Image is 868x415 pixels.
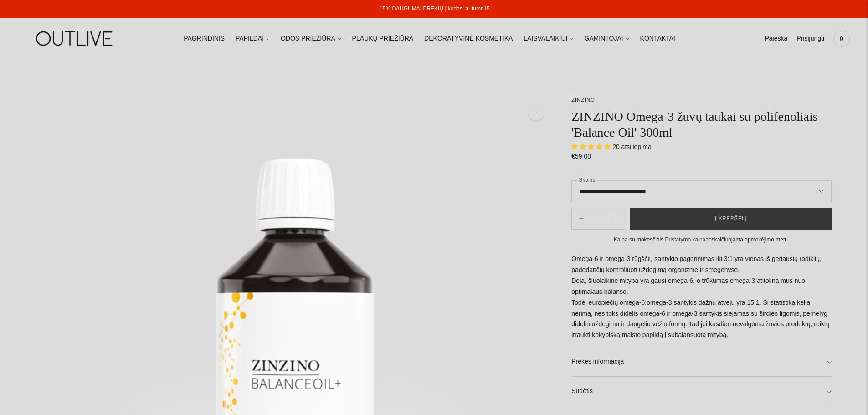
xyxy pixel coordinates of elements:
[184,29,225,49] a: PAGRINDINIS
[236,29,270,49] a: PAPILDAI
[765,29,787,49] a: Paieška
[796,29,824,49] a: Prisijungti
[18,23,132,54] img: OUTLIVE
[571,347,832,376] a: Prekės informacija
[378,5,490,12] a: -15% DAUGUMAI PREKIŲ | kodas: autumn15
[571,97,595,102] a: ZINZINO
[584,29,629,49] a: GAMINTOJAI
[630,208,832,230] button: Į krepšelį
[665,236,706,243] a: Pristatymo kaina
[605,208,625,230] button: Subtract product quantity
[571,153,591,160] span: €59,00
[640,29,675,49] a: KONTAKTAI
[715,214,747,223] span: Į krepšelį
[612,143,653,150] span: 20 atsiliepimai
[424,29,513,49] a: DEKORATYVINĖ KOSMETIKA
[591,212,605,225] input: Product quantity
[524,29,573,49] a: LAISVALAIKIUI
[572,208,591,230] button: Add product quantity
[571,108,832,140] h1: ZINZINO Omega-3 žuvų taukai su polifenoliais 'Balance Oil' 300ml
[571,143,612,150] span: 4.75 stars
[833,29,850,49] a: 0
[281,29,341,49] a: ODOS PRIEŽIŪRA
[835,32,848,45] span: 0
[571,235,832,245] div: Kaina su mokesčiais. apskaičiuojama apmokėjimo metu.
[571,254,832,341] p: Omega-6 ir omega-3 rūgščių santykio pagerinimas iki 3:1 yra vienas iš geriausių rodiklių, padedan...
[571,377,832,406] a: Sudėtis
[352,29,414,49] a: PLAUKŲ PRIEŽIŪRA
